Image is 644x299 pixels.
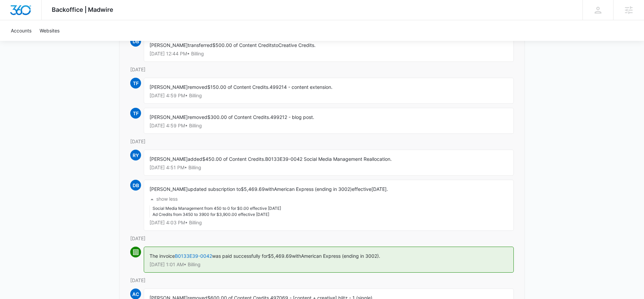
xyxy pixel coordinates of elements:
[278,42,316,48] span: Creative Credits.
[371,186,388,192] span: [DATE].
[149,114,188,120] span: [PERSON_NAME]
[188,42,212,48] span: transferred
[212,42,274,48] span: $500.00 of Content Credits
[270,114,314,120] span: 499212 - blog post.
[149,156,188,162] span: [PERSON_NAME]
[175,253,212,259] a: B0133E39-0042
[202,156,265,162] span: $450.00 of Content Credits.
[149,193,178,205] button: show less
[130,150,141,160] span: RY
[292,253,301,259] span: with
[130,180,141,191] span: DB
[188,114,207,120] span: removed
[130,277,514,284] p: [DATE]
[352,186,371,192] span: effective
[274,186,352,192] span: American Express (ending in 3002)
[149,51,508,56] p: [DATE] 12:44 PM • Billing
[188,156,202,162] span: added
[130,138,514,145] p: [DATE]
[188,84,207,90] span: removed
[130,78,141,89] span: TF
[149,186,188,192] span: [PERSON_NAME]
[241,186,265,192] span: $5,469.69
[153,205,281,211] li: Social Media Management from 450 to 0 for $0.00 effective [DATE]
[149,220,508,225] p: [DATE] 4:03 PM • Billing
[130,66,514,73] p: [DATE]
[149,84,188,90] span: [PERSON_NAME]
[130,36,141,47] span: DB
[153,211,281,218] li: Ad Credits from 3450 to 3900 for $3,900.00 effective [DATE]
[156,197,178,201] p: show less
[207,84,270,90] span: $150.00 of Content Credits.
[130,108,141,119] span: TF
[268,253,292,259] span: $5,469.69
[188,186,241,192] span: updated subscription to
[274,42,278,48] span: to
[265,186,274,192] span: with
[301,253,380,259] span: American Express (ending in 3002).
[149,262,508,267] p: [DATE] 1:01 AM • Billing
[130,235,514,242] p: [DATE]
[207,114,270,120] span: $300.00 of Content Credits.
[7,20,36,41] a: Accounts
[265,156,392,162] span: B0133E39-0042 Social Media Management Reallocation.
[212,253,268,259] span: was paid successfully for
[36,20,64,41] a: Websites
[270,84,332,90] span: 499214 - content extension.
[149,42,188,48] span: [PERSON_NAME]
[149,165,508,170] p: [DATE] 4:51 PM • Billing
[149,123,508,128] p: [DATE] 4:59 PM • Billing
[52,6,113,13] span: Backoffice | Madwire
[149,253,175,259] span: The invoice
[149,93,508,98] p: [DATE] 4:59 PM • Billing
